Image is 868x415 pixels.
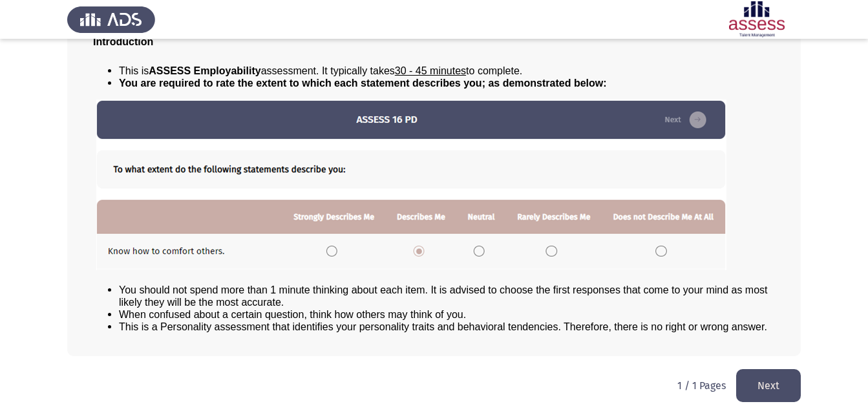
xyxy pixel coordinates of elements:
span: This is a Personality assessment that identifies your personality traits and behavioral tendencie... [119,321,767,332]
span: Introduction [93,36,153,47]
span: You are required to rate the extent to which each statement describes you; as demonstrated below: [119,78,607,89]
button: load next page [736,369,801,402]
span: You should not spend more than 1 minute thinking about each item. It is advised to choose the fir... [119,284,768,308]
img: Assessment logo of ASSESS Employability - EBI [713,1,801,37]
span: When confused about a certain question, think how others may think of you. [119,309,466,320]
u: 30 - 45 minutes [395,65,466,76]
b: ASSESS Employability [149,65,260,76]
p: 1 / 1 Pages [677,379,726,392]
img: Assess Talent Management logo [67,1,155,37]
span: This is assessment. It typically takes to complete. [119,65,522,76]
